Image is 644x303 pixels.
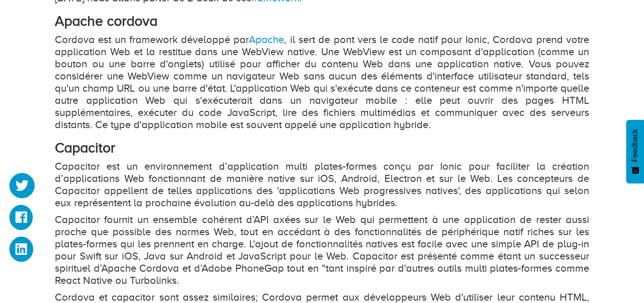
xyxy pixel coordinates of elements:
strong: Capacitor [55,140,115,156]
strong: Apache cordova [55,13,157,29]
span: Feedback [631,129,639,162]
a: Apache [249,34,284,45]
p: Cordova est un framework développé par , il sert de pont vers le code natif pour Ionic, Cordova p... [55,34,589,131]
p: Capacitor est un environnement d’application multi plates-formes conçu par Ionic pour faciliter l... [55,160,589,209]
p: Capacitor fournit un ensemble cohérent d’API axées sur le Web qui permettent à une application de... [55,214,589,287]
button: Feedback - Afficher l’enquête [626,120,644,183]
